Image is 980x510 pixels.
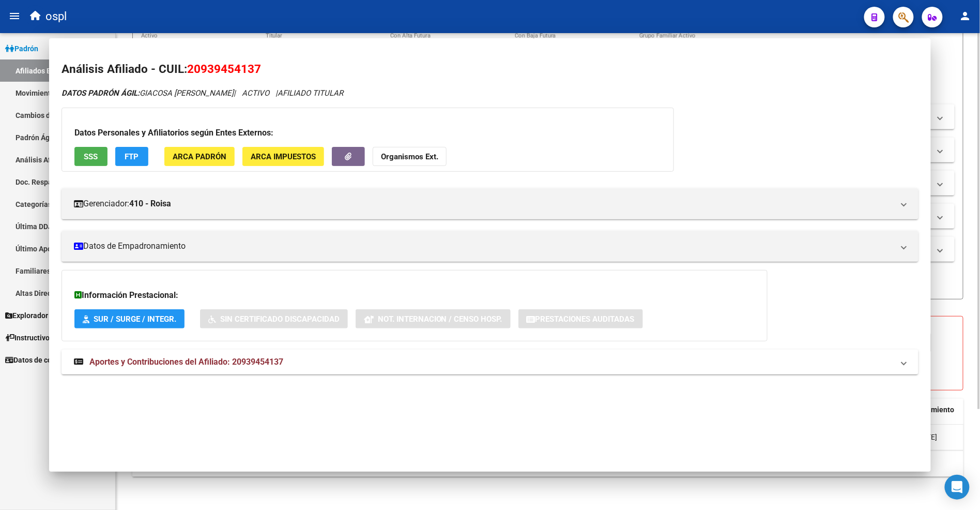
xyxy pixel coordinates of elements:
span: Nacimiento [916,406,955,414]
span: Sin Certificado Discapacidad [220,314,340,324]
button: Not. Internacion / Censo Hosp. [356,309,511,328]
span: FTP [125,152,139,161]
button: SUR / SURGE / INTEGR. [74,309,185,328]
button: Prestaciones Auditadas [518,309,643,328]
span: ARCA Padrón [173,152,226,161]
button: ARCA Padrón [164,147,235,166]
mat-expansion-panel-header: Datos de Empadronamiento [62,231,918,262]
span: Datos de contacto [5,354,73,366]
button: FTP [115,147,148,166]
span: AFILIADO TITULAR [278,88,343,98]
button: Organismos Ext. [373,147,447,166]
span: Instructivos [5,332,53,343]
h3: Información Prestacional: [74,289,755,302]
span: Aportes y Contribuciones del Afiliado: 20939454137 [89,357,283,367]
button: Sin Certificado Discapacidad [200,309,348,328]
span: ospl [45,5,67,28]
h3: Datos Personales y Afiliatorios según Entes Externos: [74,127,661,139]
span: Padrón [5,43,38,54]
button: SSS [74,147,108,166]
mat-expansion-panel-header: Gerenciador:410 - Roisa [62,188,918,219]
mat-panel-title: Datos de Empadronamiento [74,240,894,252]
h2: Análisis Afiliado - CUIL: [62,61,918,78]
span: 20939454137 [187,62,261,76]
button: ARCA Impuestos [242,147,324,166]
i: | ACTIVO | [62,88,343,98]
mat-icon: menu [8,10,21,22]
span: SUR / SURGE / INTEGR. [94,314,176,324]
span: ARCA Impuestos [251,152,316,161]
span: GIACOSA [PERSON_NAME] [62,88,234,98]
strong: 410 - Roisa [129,198,171,210]
mat-panel-title: Gerenciador: [74,198,894,210]
div: Open Intercom Messenger [945,475,970,500]
strong: Organismos Ext. [381,152,438,161]
span: Prestaciones Auditadas [535,314,635,324]
mat-expansion-panel-header: Aportes y Contribuciones del Afiliado: 20939454137 [62,350,918,374]
span: SSS [84,152,98,161]
datatable-header-cell: Nacimiento [912,399,969,433]
strong: DATOS PADRÓN ÁGIL: [62,88,140,98]
span: Not. Internacion / Censo Hosp. [378,314,502,324]
span: Explorador de Archivos [5,310,88,321]
mat-icon: person [959,10,972,22]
